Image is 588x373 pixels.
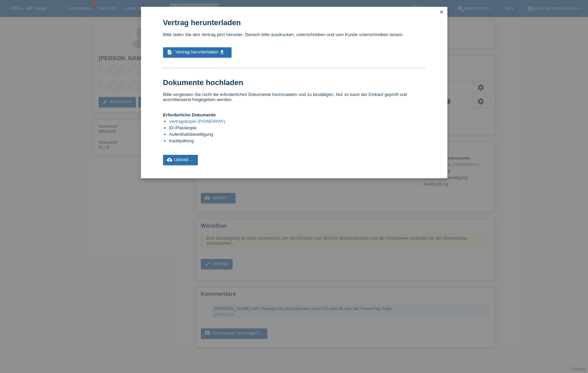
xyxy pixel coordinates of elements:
[163,78,425,87] h1: Dokumente hochladen
[163,18,425,27] h1: Vertrag herunterladen
[167,49,173,55] i: description
[163,32,425,37] p: Bitte laden Sie den Vertrag jetzt herunter. Danach bitte ausdrucken, unterschreiben und vom Kunde...
[438,9,446,16] a: close
[169,125,425,132] li: ID-/Passkopie
[220,49,225,55] i: get_app
[163,92,425,102] p: Bitte vergessen Sie nicht die erforderlichen Dokumente hochzuladen und zu bestätigen. Nur so kann...
[169,119,225,124] a: Vertragskopie (POWERPAY)
[163,155,198,165] a: cloud_uploadUpload ...
[169,138,425,145] li: Kaufquittung
[167,157,173,162] i: cloud_upload
[163,112,425,117] h4: Erforderliche Dokumente
[169,132,425,138] li: Aufenthaltsbewilligung
[175,49,218,54] span: Vertrag herunterladen
[439,9,445,15] i: close
[163,47,232,58] a: description Vertrag herunterladen get_app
